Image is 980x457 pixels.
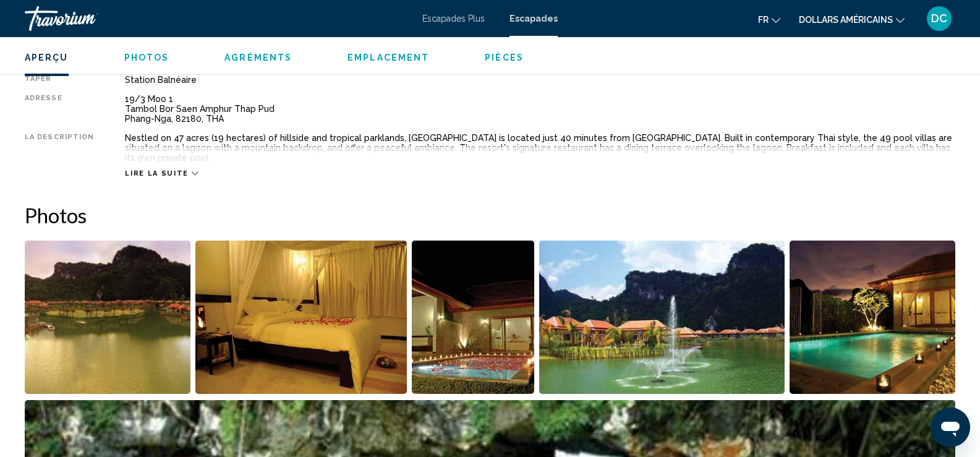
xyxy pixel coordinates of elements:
button: Changer de devise [799,11,905,28]
button: Agréments [224,52,292,63]
a: Travorium [25,6,410,31]
button: Changer de langue [758,11,780,28]
span: Pièces [485,53,524,62]
span: Aperçu [25,53,69,62]
span: Emplacement [347,53,429,62]
button: Open full-screen image slider [539,240,785,395]
a: Escapades [509,14,558,23]
button: Lire la suite [125,169,198,178]
span: Lire la suite [125,169,188,177]
font: DC [931,12,947,25]
span: Agréments [224,53,292,62]
font: dollars américains [799,15,893,25]
div: Nestled on 47 acres (19 hectares) of hillside and tropical parklands, [GEOGRAPHIC_DATA] is locate... [125,133,955,163]
h2: Photos [25,203,955,228]
button: Open full-screen image slider [790,240,955,395]
a: Escapades Plus [422,14,485,23]
button: Photos [124,52,169,63]
button: Emplacement [347,52,429,63]
button: Open full-screen image slider [412,240,534,395]
div: La description [25,133,94,163]
button: Open full-screen image slider [25,240,190,395]
div: Station balnéaire [125,75,955,85]
button: Aperçu [25,52,69,63]
button: Open full-screen image slider [195,240,407,395]
button: Pièces [485,52,524,63]
div: Adresse [25,94,94,124]
iframe: Bouton de lancement de la fenêtre de messagerie [931,408,970,447]
button: Menu utilisateur [923,6,955,32]
font: fr [758,15,769,25]
div: Taper [25,75,94,85]
span: Photos [124,53,169,62]
div: 19/3 Moo 1 Tambol Bor Saen Amphur Thap Pud Phang-Nga, 82180, THA [125,94,955,124]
